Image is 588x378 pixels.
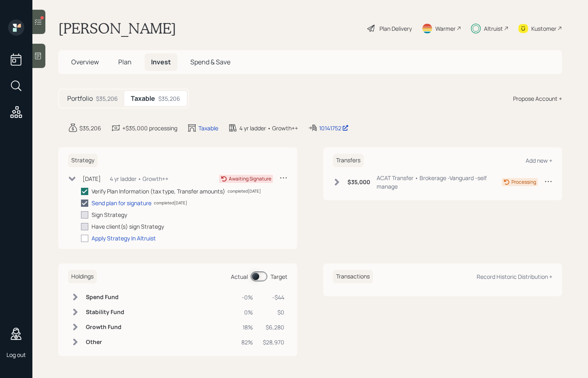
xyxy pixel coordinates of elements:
div: Send plan for signature [92,199,151,207]
h5: Portfolio [67,95,93,102]
span: Invest [151,57,171,66]
h6: Transfers [333,154,364,167]
div: $0 [263,308,284,316]
span: Plan [118,57,132,66]
span: Spend & Save [190,57,230,66]
div: Taxable [198,124,218,132]
div: +$35,000 processing [122,124,177,132]
div: 0% [241,308,253,316]
div: $6,280 [263,323,284,331]
h6: Transactions [333,270,373,283]
h6: Stability Fund [86,309,124,316]
div: 4 yr ladder • Growth++ [239,124,298,132]
h6: $35,000 [347,179,370,186]
div: Altruist [484,24,503,33]
h6: Growth Fund [86,324,124,331]
div: -$44 [263,293,284,302]
div: Processing [511,178,536,186]
div: completed [DATE] [154,200,187,206]
h6: Holdings [68,270,97,283]
div: Log out [6,351,26,359]
h6: Other [86,339,124,346]
div: Add new + [526,157,552,164]
div: Target [271,272,288,281]
h5: Taxable [131,95,155,102]
div: 82% [241,338,253,346]
div: $35,206 [96,94,118,103]
div: -0% [241,293,253,302]
div: Sign Strategy [92,210,127,219]
h6: Strategy [68,154,98,167]
div: Warmer [435,24,456,33]
div: completed [DATE] [228,188,261,194]
div: Have client(s) sign Strategy [92,222,164,231]
h1: [PERSON_NAME] [58,19,176,37]
div: Actual [231,272,248,281]
div: Kustomer [531,24,556,33]
div: Verify Plan Information (tax type, Transfer amounts) [92,187,225,195]
div: Awaiting Signature [229,175,271,183]
div: [DATE] [83,174,101,183]
div: 18% [241,323,253,331]
h6: Spend Fund [86,294,124,301]
span: Overview [71,57,99,66]
div: $28,970 [263,338,284,346]
div: Record Historic Distribution + [477,273,552,280]
div: $35,206 [158,94,180,103]
div: Apply Strategy In Altruist [92,234,156,242]
div: ACAT Transfer • Brokerage -Vanguard -self manage [377,174,502,191]
div: Plan Delivery [379,24,412,33]
div: Propose Account + [513,94,562,103]
div: 4 yr ladder • Growth++ [110,174,168,183]
div: 10141752 [319,124,349,132]
div: $35,206 [79,124,101,132]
